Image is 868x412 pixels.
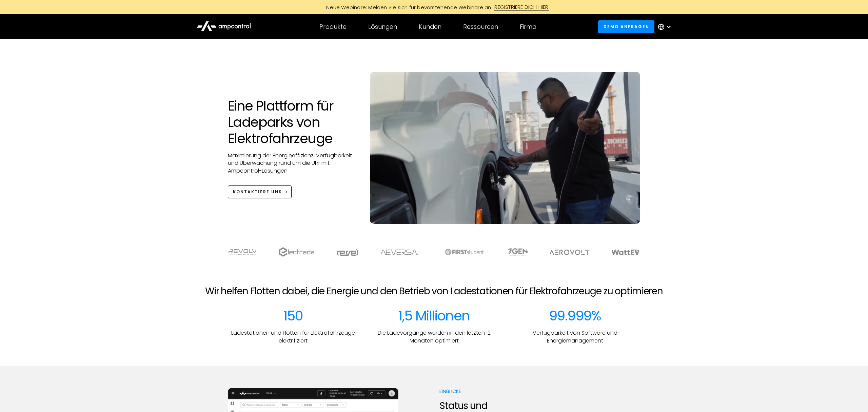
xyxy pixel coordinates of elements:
p: Ladestationen und Flotten für Elektrofahrzeuge elektrifiziert [228,329,358,345]
div: Firma [520,23,536,31]
div: Ressourcen [463,23,498,31]
p: Verfügbarkeit von Software und Energiemanagement [510,329,640,345]
img: electrada logo [279,247,314,257]
a: Demo anfragen [598,20,654,33]
div: 150 [283,308,303,324]
a: Neue Webinare: Melden Sie sich für bevorstehende Webinare anREGISTRIERE DICH HIER [281,3,587,11]
p: Maximierung der Energieeffizienz, Verfügbarkeit und Überwachung rund um die Uhr mit Ampcontrol-Lö... [228,152,356,175]
div: Lösungen [368,23,397,31]
div: 1,5 Millionen [398,308,470,324]
h1: Eine Plattform für Ladeparks von Elektrofahrzeuge [228,98,356,146]
img: WattEV logo [611,250,640,255]
div: KONTAKTIERE UNS [233,189,282,195]
a: KONTAKTIERE UNS [228,185,292,198]
p: Einblicke [439,388,570,395]
h2: Wir helfen Flotten dabei, die Energie und den Betrieb von Ladestationen für Elektrofahrzeuge zu o... [205,286,663,297]
div: Neue Webinare: Melden Sie sich für bevorstehende Webinare an [319,4,494,11]
img: Aerovolt Logo [549,250,590,255]
div: Produkte [319,23,347,31]
div: REGISTRIERE DICH HIER [494,3,548,11]
p: Die Ladevorgänge wurden in den letzten 12 Monaten optimiert [369,329,499,345]
div: 99.999% [549,308,601,324]
div: Kunden [419,23,441,31]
